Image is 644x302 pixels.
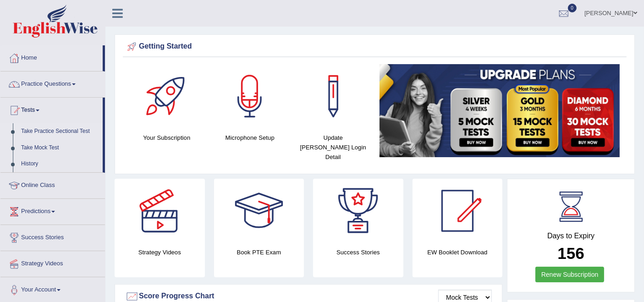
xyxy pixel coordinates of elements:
h4: Strategy Videos [115,247,205,257]
a: Success Stories [0,225,105,248]
a: Online Class [0,173,105,196]
a: Practice Questions [0,71,105,94]
a: Your Account [0,277,105,300]
h4: Book PTE Exam [214,247,304,257]
a: History [17,156,103,172]
img: small5.jpg [380,64,620,157]
a: Predictions [0,199,105,222]
h4: Microphone Setup [213,133,287,143]
h4: Days to Expiry [517,232,624,240]
a: Tests [0,98,103,121]
div: Getting Started [125,40,624,54]
a: Take Practice Sectional Test [17,123,103,140]
a: Strategy Videos [0,251,105,274]
a: Take Mock Test [17,140,103,156]
h4: Your Subscription [130,133,204,143]
h4: Update [PERSON_NAME] Login Detail [296,133,370,162]
b: 156 [557,244,584,262]
span: 0 [568,4,577,12]
h4: Success Stories [313,247,403,257]
a: Home [0,45,103,68]
h4: EW Booklet Download [413,247,503,257]
a: Renew Subscription [535,267,605,282]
